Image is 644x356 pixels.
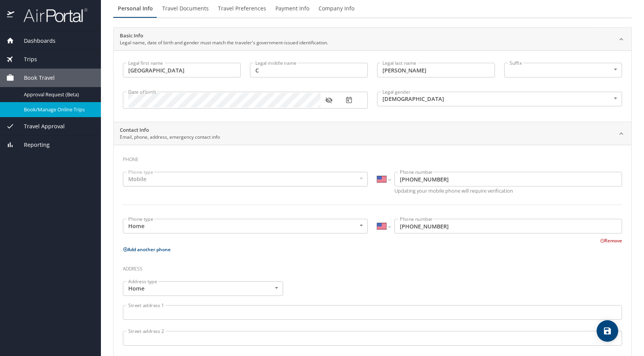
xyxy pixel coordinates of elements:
h2: Basic Info [120,32,328,40]
h3: Address [123,260,622,274]
span: Trips [14,55,37,64]
div: Basic InfoLegal name, date of birth and gender must match the traveler's government-issued identi... [114,28,631,51]
span: Reporting [14,141,50,149]
button: Add another phone [123,246,171,253]
span: Travel Documents [162,4,209,13]
span: Payment Info [275,4,309,13]
button: Remove [600,237,622,244]
div: Contact InfoEmail, phone, address, emergency contact info [114,122,631,145]
p: Updating your mobile phone will require verification [394,188,622,193]
div: [DEMOGRAPHIC_DATA] [377,92,622,106]
span: Company Info [319,4,354,13]
div: Mobile [123,172,368,186]
div: Basic InfoLegal name, date of birth and gender must match the traveler's government-issued identi... [114,50,631,122]
img: airportal-logo.png [15,8,87,23]
div: Home [123,219,368,233]
img: icon-airportal.png [7,8,15,23]
div: ​ [504,63,622,77]
span: Travel Preferences [218,4,266,13]
h3: Phone [123,151,622,164]
p: Email, phone, address, emergency contact info [120,134,220,141]
span: Dashboards [14,37,55,45]
h2: Contact Info [120,126,220,134]
p: Legal name, date of birth and gender must match the traveler's government-issued identification. [120,39,328,46]
span: Book Travel [14,74,55,82]
span: Personal Info [118,4,153,13]
span: Approval Request (Beta) [24,91,92,98]
span: Travel Approval [14,122,65,131]
button: save [597,320,618,342]
div: Home [123,281,283,296]
span: Book/Manage Online Trips [24,106,92,113]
